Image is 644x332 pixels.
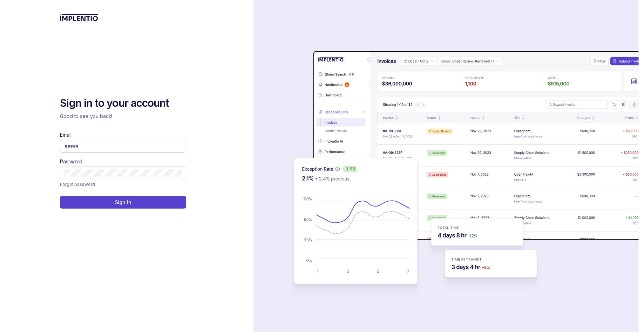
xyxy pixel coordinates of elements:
[60,131,71,138] label: Email
[60,96,186,110] h2: Sign in to your account
[60,14,98,21] img: logo
[60,113,186,120] p: Good to see you back!
[60,158,82,165] label: Password
[115,199,131,206] p: Sign In
[60,181,95,188] a: Link Forgot password
[60,181,95,188] p: Forgot password
[60,196,186,209] button: Sign In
